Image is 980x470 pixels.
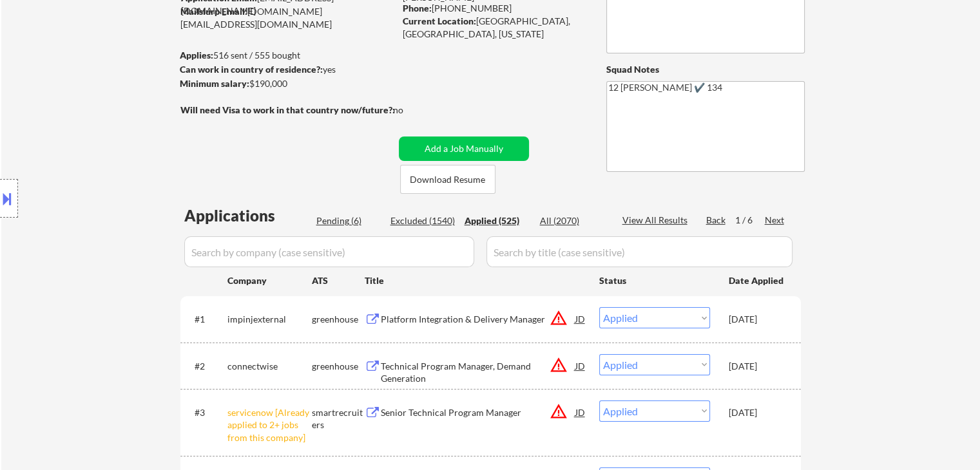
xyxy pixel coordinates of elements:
[390,214,455,227] div: Excluded (1540)
[574,307,587,330] div: JD
[574,400,587,424] div: JD
[227,360,312,373] div: connectwise
[195,360,217,373] div: #2
[180,78,249,89] strong: Minimum salary:
[400,165,495,194] button: Download Resume
[180,49,394,62] div: 516 sent / 555 bought
[729,406,785,419] div: [DATE]
[403,15,476,26] strong: Current Location:
[735,214,765,227] div: 1 / 6
[195,313,217,326] div: #1
[312,406,365,431] div: smartrecruiters
[550,356,568,374] button: warning_amber
[403,3,432,14] strong: Phone:
[180,5,394,30] div: [DOMAIN_NAME][EMAIL_ADDRESS][DOMAIN_NAME]
[180,104,395,115] strong: Will need Visa to work in that country now/future?:
[365,274,587,287] div: Title
[729,360,785,373] div: [DATE]
[465,214,529,227] div: Applied (525)
[180,77,394,90] div: $190,000
[184,236,474,267] input: Search by company (case sensitive)
[550,402,568,420] button: warning_amber
[184,208,312,223] div: Applications
[312,313,365,326] div: greenhouse
[486,236,793,267] input: Search by title (case sensitive)
[765,214,785,227] div: Next
[227,313,312,326] div: impinjexternal
[312,360,365,373] div: greenhouse
[180,6,247,17] strong: Mailslurp Email:
[599,268,710,292] div: Status
[195,406,217,419] div: #3
[227,406,312,444] div: servicenow [Already applied to 2+ jobs from this company]
[550,309,568,327] button: warning_amber
[381,406,575,419] div: Senior Technical Program Manager
[312,274,365,287] div: ATS
[399,136,529,161] button: Add a Job Manually
[180,50,213,61] strong: Applies:
[381,313,575,326] div: Platform Integration & Delivery Manager
[180,64,323,75] strong: Can work in country of residence?:
[706,214,727,227] div: Back
[381,360,575,385] div: Technical Program Manager, Demand Generation
[393,104,430,117] div: no
[180,63,390,76] div: yes
[606,63,805,76] div: Squad Notes
[227,274,312,287] div: Company
[622,214,691,227] div: View All Results
[403,15,585,40] div: [GEOGRAPHIC_DATA], [GEOGRAPHIC_DATA], [US_STATE]
[403,2,585,15] div: [PHONE_NUMBER]
[729,274,785,287] div: Date Applied
[574,354,587,377] div: JD
[540,214,604,227] div: All (2070)
[729,313,785,326] div: [DATE]
[316,214,381,227] div: Pending (6)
